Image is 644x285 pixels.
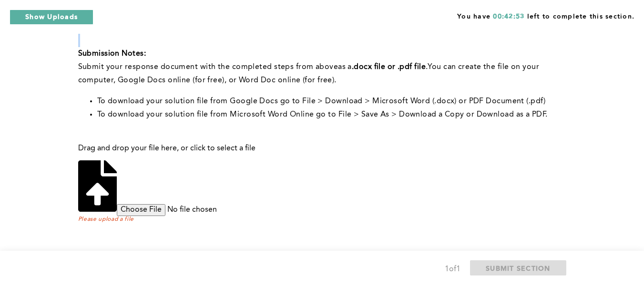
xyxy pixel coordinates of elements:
span: Please upload a file [78,216,562,223]
span: as a [338,63,352,71]
li: To download your solution file from Google Docs go to File > Download > Microsoft Word (.docx) or... [97,95,562,108]
span: . [426,63,428,71]
div: 1 of 1 [445,263,460,276]
span: SUBMIT SECTION [486,264,551,273]
button: Show Uploads [10,10,93,25]
p: Drag and drop your file here, or click to select a file [78,144,562,153]
button: SUBMIT SECTION [470,260,566,275]
li: To download your solution file from Microsoft Word Online go to File > Save As > Download a Copy ... [97,108,562,121]
strong: Submission Notes: [78,50,146,58]
span: Submit your response document [78,63,200,71]
strong: .docx file or .pdf file [352,63,426,71]
p: with the completed steps from above You can create the file on your computer, Google Docs online ... [78,60,562,87]
span: You have left to complete this section. [457,10,634,21]
span: 00:42:53 [493,13,524,20]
